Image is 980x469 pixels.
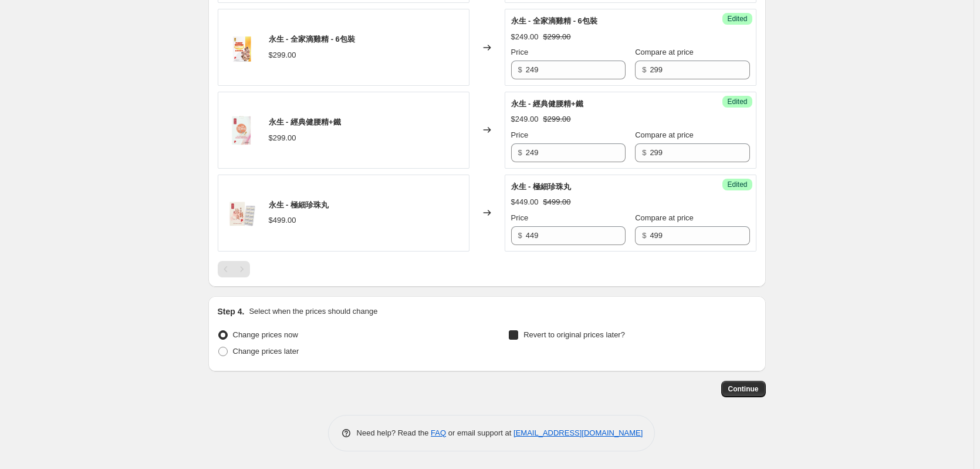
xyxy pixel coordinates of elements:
span: Price [511,48,529,56]
div: $299.00 [269,49,296,61]
span: Price [511,213,529,222]
strike: $299.00 [543,113,571,125]
span: Revert to original prices later? [523,330,625,339]
span: Change prices now [233,330,298,339]
img: SWS28-WaistTonic-Cover_80x.png [224,112,259,148]
span: 永生 - 經典健腰精+鐵 [269,118,341,126]
img: SWS28-FinePearl-Cover_f02e6bbc-08f5-4132-9c80-242c3d3a2a26_80x.png [224,195,259,230]
span: Compare at price [635,130,694,139]
a: [EMAIL_ADDRESS][DOMAIN_NAME] [513,428,643,437]
span: or email support at [446,428,513,437]
span: Compare at price [635,48,694,56]
span: Edited [727,97,747,106]
span: Edited [727,14,747,24]
span: Edited [727,180,747,189]
div: $299.00 [269,132,296,144]
span: $ [642,231,646,240]
div: $249.00 [511,31,539,43]
span: Continue [728,384,759,394]
span: $ [642,65,646,74]
nav: Pagination [218,261,250,277]
strike: $499.00 [543,196,571,208]
span: 永生 - 極細珍珠丸 [269,200,329,209]
span: $ [642,148,646,157]
span: 永生 - 經典健腰精+鐵 [511,99,583,108]
span: 永生 - 全家滴雞精 - 6包裝 [511,16,597,25]
h2: Step 4. [218,306,245,317]
img: SWS28-FamilyChickenEssence-Cover_80x.png [224,30,259,65]
div: $499.00 [269,215,296,226]
div: $449.00 [511,196,539,208]
span: $ [518,231,522,240]
p: Select when the prices should change [249,306,377,317]
span: 永生 - 極細珍珠丸 [511,182,572,191]
span: 永生 - 全家滴雞精 - 6包裝 [269,35,355,43]
span: Compare at price [635,213,694,222]
span: Need help? Read the [357,428,431,437]
a: FAQ [431,428,446,437]
div: $249.00 [511,113,539,125]
span: Price [511,130,529,139]
button: Continue [721,381,766,397]
span: $ [518,65,522,74]
span: $ [518,148,522,157]
span: Change prices later [233,347,299,356]
strike: $299.00 [543,31,571,43]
